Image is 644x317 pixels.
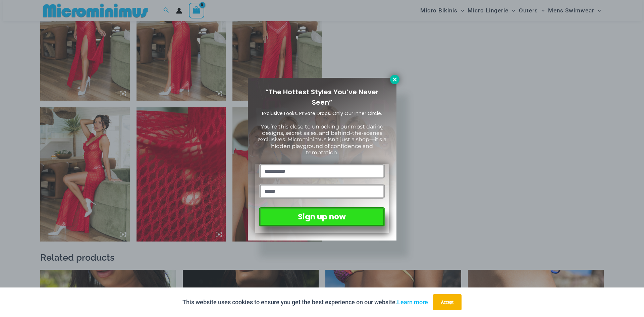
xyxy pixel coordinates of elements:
button: Sign up now [259,207,385,226]
button: Accept [433,294,462,310]
span: Exclusive Looks. Private Drops. Only Our Inner Circle. [262,110,382,117]
a: Learn more [397,299,428,306]
button: Close [390,75,399,84]
span: You’re this close to unlocking our most daring designs, secret sales, and behind-the-scenes exclu... [258,123,386,156]
span: “The Hottest Styles You’ve Never Seen” [265,87,379,107]
p: This website uses cookies to ensure you get the best experience on our website. [182,297,428,307]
